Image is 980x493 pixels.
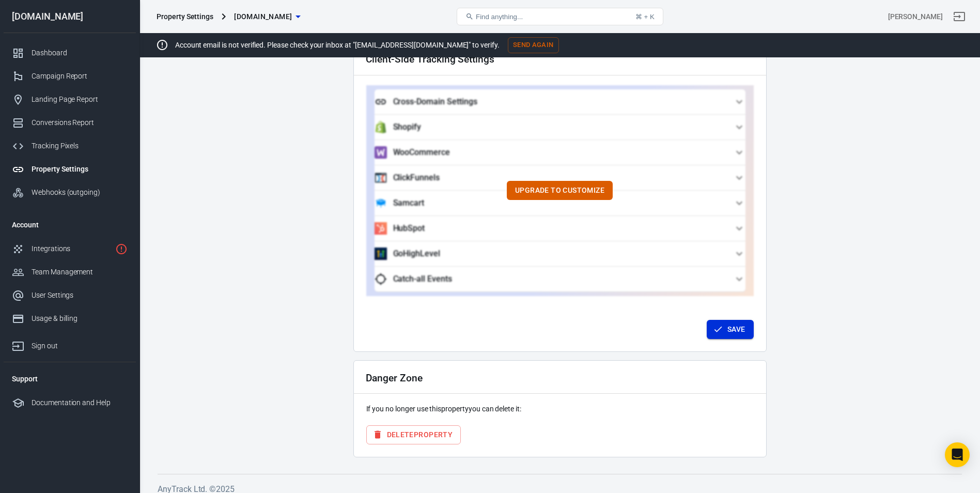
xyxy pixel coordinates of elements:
[32,187,128,198] div: Webhooks (outgoing)
[4,212,136,237] li: Account
[32,290,128,301] div: User Settings
[366,404,754,414] p: If you no longer use this property you can delete it:
[32,267,128,278] div: Team Management
[115,243,128,255] svg: 1 networks not verified yet
[4,88,136,111] a: Landing Page Report
[32,243,111,254] div: Integrations
[32,397,128,408] div: Documentation and Help
[4,41,136,65] a: Dashboard
[4,307,136,330] a: Usage & billing
[234,10,292,23] span: thetrustedshopper.com
[635,13,655,21] div: ⌘ + K
[366,425,461,444] button: DeleteProperty
[157,11,213,22] div: Property Settings
[4,284,136,307] a: User Settings
[32,341,128,351] div: Sign out
[4,65,136,88] a: Campaign Report
[4,134,136,158] a: Tracking Pixels
[32,117,128,128] div: Conversions Report
[230,7,304,26] button: [DOMAIN_NAME]
[707,320,754,339] button: Save
[457,8,663,25] button: Find anything...⌘ + K
[32,141,128,151] div: Tracking Pixels
[4,158,136,181] a: Property Settings
[507,181,613,200] button: Upgrade to customize
[4,237,136,260] a: Integrations
[4,330,136,358] a: Sign out
[947,4,972,29] a: Sign out
[32,94,128,105] div: Landing Page Report
[32,48,128,58] div: Dashboard
[4,111,136,134] a: Conversions Report
[945,442,970,467] div: Open Intercom Messenger
[4,366,136,391] li: Support
[4,260,136,284] a: Team Management
[888,11,943,22] div: Account id: XkYO6gt3
[366,54,495,65] h2: Client-Side Tracking Settings
[4,181,136,204] a: Webhooks (outgoing)
[32,71,128,82] div: Campaign Report
[32,313,128,324] div: Usage & billing
[4,12,136,21] div: [DOMAIN_NAME]
[476,13,523,21] span: Find anything...
[32,164,128,175] div: Property Settings
[366,373,423,383] h2: Danger Zone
